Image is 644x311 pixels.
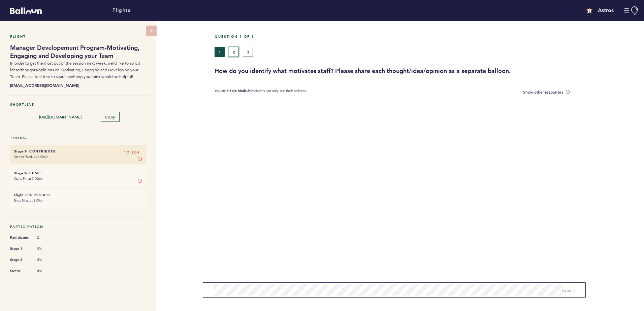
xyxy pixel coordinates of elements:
[10,82,146,89] b: [EMAIL_ADDRESS][DOMAIN_NAME]
[112,7,130,14] a: Flights
[10,44,146,60] h1: Manager Developement Program-Motivating, Engaging and Developing your Team
[14,176,43,181] time: Starts Fri. at 3:00pm
[230,89,248,93] b: Solo Mode.
[101,112,120,122] button: Copy
[561,287,575,293] button: Submit
[561,287,575,293] span: Submit
[37,235,57,240] span: 2
[10,256,30,263] span: Stage 2
[10,61,140,79] span: In order to get the most out of the session next week, we’d like to solicit ideas/thoughts/opinio...
[215,89,307,96] p: You are in Participants can only see their balloons.
[37,269,57,273] span: 0%
[598,6,614,14] h4: Astros
[14,198,44,203] time: Ends Mon. at 3:00pm
[14,193,31,197] small: Flight End
[10,136,146,140] h5: Timing
[10,245,30,252] span: Stage 1
[229,47,239,57] button: 2
[14,171,142,175] h6: - Pump
[124,149,139,156] span: 1D 22H
[10,7,42,14] svg: Balloon
[14,149,142,153] h6: - Contribute
[215,67,639,75] h3: How do you identify what motivates staff? Please share each thought/idea/opinion as a separate ba...
[14,154,49,159] time: Started Wed. at 4:00pm
[37,246,57,251] span: 0%
[5,7,42,14] a: Balloon
[105,114,115,119] span: Copy
[10,34,146,39] h5: Flight
[243,47,253,57] button: 3
[10,102,146,107] h5: Shortlink
[215,34,639,39] h5: Question 1 of 3
[14,171,26,175] small: Stage 2
[215,47,225,57] button: 1
[14,149,26,153] small: Stage 1
[624,6,639,15] button: Manage Account
[10,268,30,274] span: Overall
[523,89,563,95] span: Show other responses
[10,224,146,229] h5: Participation
[14,193,142,197] h6: - Results
[10,234,30,241] span: Participants
[37,257,57,262] span: 0%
